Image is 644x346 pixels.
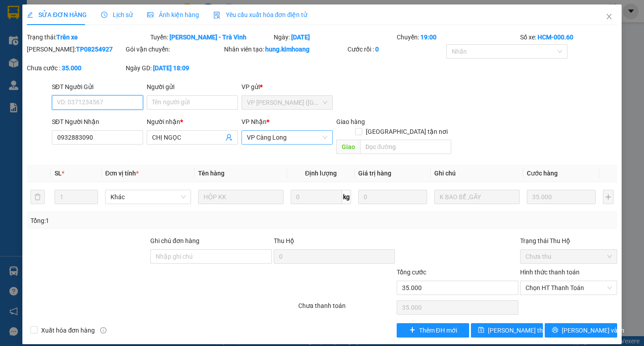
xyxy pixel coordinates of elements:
[30,5,104,13] strong: BIÊN NHẬN GỬI HÀNG
[126,63,223,73] div: Ngày GD:
[525,281,612,295] span: Chọn HT Thanh Toán
[420,34,436,41] b: 19:00
[149,32,273,42] div: Tuyến:
[545,323,617,337] button: printer[PERSON_NAME] và In
[26,32,149,42] div: Trạng thái:
[603,190,614,204] button: plus
[150,249,272,264] input: Ghi chú đơn hàng
[110,190,185,204] span: Khác
[397,269,426,276] span: Tổng cước
[27,44,124,54] div: [PERSON_NAME]:
[265,46,309,53] b: hung.kimhoang
[27,63,124,73] div: Chưa cước :
[30,190,45,204] button: delete
[538,34,573,41] b: HCM-000.60
[247,96,327,109] span: VP Trần Phú (Hàng)
[520,269,580,276] label: Hình thức thanh toán
[606,13,613,20] span: close
[347,44,445,54] div: Cước rồi :
[147,82,238,92] div: Người gửi
[18,17,97,26] span: VP Càng Long -
[52,82,143,92] div: SĐT Người Gửi
[488,325,559,335] span: [PERSON_NAME] thay đổi
[147,11,199,18] span: Ảnh kiện hàng
[4,17,131,26] p: GỬI:
[274,237,294,244] span: Thu Hộ
[358,170,391,177] span: Giá trị hàng
[291,34,310,41] b: [DATE]
[224,44,346,54] div: Nhân viên tạo:
[360,140,451,154] input: Dọc đường
[101,12,107,18] span: clock-circle
[247,131,327,144] span: VP Càng Long
[126,44,223,54] div: Gói vận chuyển:
[273,32,396,42] div: Ngày:
[305,170,337,177] span: Định lượng
[76,46,113,53] b: TP08254927
[27,12,33,18] span: edit
[478,327,484,334] span: save
[56,34,78,41] b: Trên xe
[62,64,81,72] b: 35.000
[597,4,622,30] button: Close
[105,170,139,177] span: Đơn vị tính
[419,325,457,335] span: Thêm ĐH mới
[38,325,98,335] span: Xuất hóa đơn hàng
[100,327,106,333] span: info-circle
[213,12,220,19] img: icon
[55,170,62,177] span: SL
[241,82,333,92] div: VP gửi
[471,323,543,337] button: save[PERSON_NAME] thay đổi
[409,327,415,334] span: plus
[336,118,365,125] span: Giao hàng
[375,46,379,53] b: 0
[198,170,225,177] span: Tên hàng
[198,190,284,204] input: VD: Bàn, Ghế
[552,327,558,334] span: printer
[358,190,427,204] input: 0
[342,190,351,204] span: kg
[68,17,97,26] span: CÔ XUÂN
[431,165,523,182] th: Ghi chú
[101,11,133,18] span: Lịch sử
[562,325,624,335] span: [PERSON_NAME] và In
[527,170,558,177] span: Cước hàng
[362,127,451,137] span: [GEOGRAPHIC_DATA] tận nơi
[30,216,249,226] div: Tổng: 1
[48,48,71,57] span: HUYỀN
[4,48,71,57] span: 0368189818 -
[153,64,189,72] b: [DATE] 18:09
[213,11,308,18] span: Yêu cầu xuất hóa đơn điện tử
[520,236,617,246] div: Trạng thái Thu Hộ
[4,30,90,47] span: VP [PERSON_NAME] ([GEOGRAPHIC_DATA])
[336,140,360,154] span: Giao
[169,34,246,41] b: [PERSON_NAME] - Trà Vinh
[147,12,153,18] span: picture
[150,237,199,244] label: Ghi chú đơn hàng
[241,118,267,125] span: VP Nhận
[27,11,86,18] span: SỬA ĐƠN HÀNG
[434,190,520,204] input: Ghi Chú
[52,117,143,127] div: SĐT Người Nhận
[147,117,238,127] div: Người nhận
[525,250,612,263] span: Chưa thu
[297,301,396,316] div: Chưa thanh toán
[519,32,618,42] div: Số xe:
[4,58,21,67] span: GIAO:
[397,323,469,337] button: plusThêm ĐH mới
[225,134,233,141] span: user-add
[4,30,131,47] p: NHẬN:
[527,190,596,204] input: 0
[396,32,519,42] div: Chuyến:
